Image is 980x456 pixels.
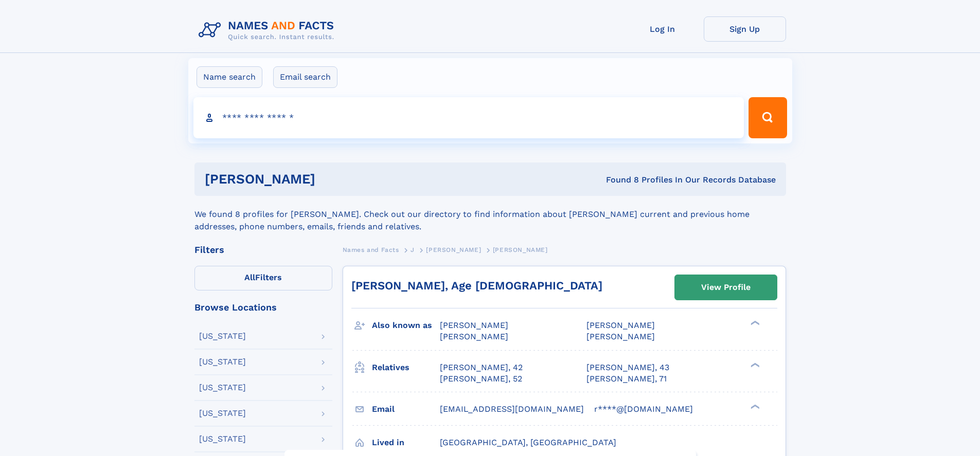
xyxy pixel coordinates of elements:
[440,437,616,447] span: [GEOGRAPHIC_DATA], [GEOGRAPHIC_DATA]
[701,276,751,299] div: View Profile
[199,384,246,392] div: [US_STATE]
[194,196,786,233] div: We found 8 profiles for [PERSON_NAME]. Check out our directory to find information about [PERSON_...
[748,361,760,368] div: ❯
[372,317,440,334] h3: Also known as
[343,243,399,256] a: Names and Facts
[372,434,440,451] h3: Lived in
[199,332,246,340] div: [US_STATE]
[440,320,508,330] span: [PERSON_NAME]
[440,373,522,385] a: [PERSON_NAME], 52
[372,400,440,418] h3: Email
[586,320,655,330] span: [PERSON_NAME]
[194,266,332,290] label: Filters
[586,332,655,341] span: [PERSON_NAME]
[493,246,548,253] span: [PERSON_NAME]
[748,320,760,326] div: ❯
[372,359,440,376] h3: Relatives
[748,403,760,410] div: ❯
[440,332,508,341] span: [PERSON_NAME]
[440,404,584,414] span: [EMAIL_ADDRESS][DOMAIN_NAME]
[244,272,255,282] span: All
[426,246,481,253] span: [PERSON_NAME]
[586,362,669,373] a: [PERSON_NAME], 43
[440,362,523,373] a: [PERSON_NAME], 42
[426,243,481,256] a: [PERSON_NAME]
[273,66,337,88] label: Email search
[411,243,415,256] a: J
[197,66,262,88] label: Name search
[205,173,461,186] h1: [PERSON_NAME]
[193,97,744,138] input: search input
[194,16,343,44] img: Logo Names and Facts
[411,246,415,253] span: J
[199,435,246,443] div: [US_STATE]
[199,358,246,366] div: [US_STATE]
[675,275,777,300] a: View Profile
[749,97,787,138] button: Search Button
[621,16,704,42] a: Log In
[586,373,667,385] a: [PERSON_NAME], 71
[704,16,786,42] a: Sign Up
[194,303,332,312] div: Browse Locations
[460,174,776,186] div: Found 8 Profiles In Our Records Database
[351,279,602,292] a: [PERSON_NAME], Age [DEMOGRAPHIC_DATA]
[194,245,332,254] div: Filters
[199,409,246,417] div: [US_STATE]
